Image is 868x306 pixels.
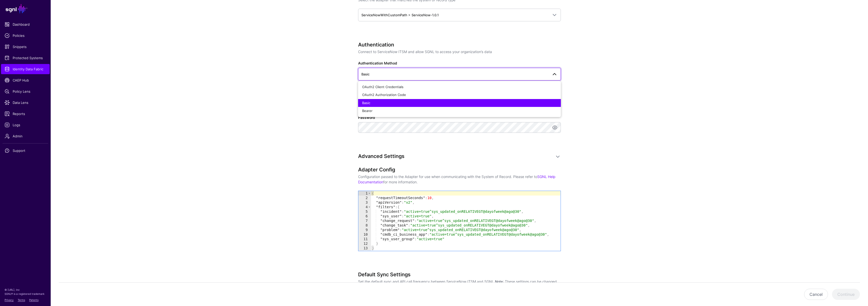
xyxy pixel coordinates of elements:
[358,223,371,228] div: 8
[495,279,503,284] strong: Note
[5,292,46,296] p: SGNL® is a registered trademark
[1,75,50,85] a: CAEP Hub
[5,298,14,301] a: Privacy
[361,13,439,17] span: ServiceNowWithCustomPath > ServiceNow-1.0.1
[368,191,371,196] span: Toggle code folding, rows 1 through 13
[1,64,50,74] a: Identity Data Fabric
[358,167,561,173] h3: Adapter Config
[358,209,371,214] div: 5
[1,131,50,141] a: Admin
[5,33,46,38] span: Policies
[1,19,50,29] a: Dashboard
[18,298,25,301] a: Terms
[358,174,561,185] p: Configuration passed to the Adapter for use when communicating with the System of Record. Please ...
[358,246,371,250] div: 13
[358,42,561,48] h3: Authentication
[358,241,371,246] div: 12
[3,3,48,14] a: SGNL
[362,93,406,97] span: OAuth2 Authorization Code
[358,205,371,209] div: 4
[1,53,50,63] a: Protected Systems
[5,78,46,83] span: CAEP Hub
[1,30,50,41] a: Policies
[358,237,371,241] div: 11
[804,289,828,300] button: Cancel
[358,218,371,223] div: 7
[5,288,46,292] p: © [URL], Inc
[361,72,370,76] span: Basic
[362,101,370,105] span: Basic
[358,60,397,66] label: Authentication Method
[5,22,46,27] span: Dashboard
[358,214,371,218] div: 6
[5,122,46,127] span: Logs
[5,100,46,105] span: Data Lens
[362,85,403,89] span: OAuth2 Client Credentials
[358,228,371,232] div: 9
[358,191,371,196] div: 1
[358,196,371,200] div: 2
[1,109,50,119] a: Reports
[358,153,551,159] h3: Advanced Settings
[358,91,561,99] button: OAuth2 Authorization Code
[1,98,50,108] a: Data Lens
[358,107,561,115] button: Bearer
[1,42,50,52] a: Snippets
[362,109,373,113] span: Bearer
[5,89,46,94] span: Policy Lens
[358,232,371,237] div: 10
[358,271,561,278] h3: Default Sync Settings
[358,279,561,289] p: Set the default sync and API call frequency between ServiceNow ITSM and SGNL. : These settings ca...
[358,115,375,120] label: Password
[1,120,50,130] a: Logs
[1,86,50,96] a: Policy Lens
[5,148,46,153] span: Support
[29,298,39,301] a: Patents
[358,83,561,91] button: OAuth2 Client Credentials
[358,174,555,184] a: SGNL Help Documentation
[5,111,46,116] span: Reports
[368,205,371,209] span: Toggle code folding, rows 4 through 12
[358,200,371,205] div: 3
[5,44,46,49] span: Snippets
[358,99,561,107] button: Basic
[358,49,561,54] p: Connect to ServiceNow ITSM and allow SGNL to access your organization’s data
[5,55,46,60] span: Protected Systems
[5,134,46,139] span: Admin
[5,67,46,72] span: Identity Data Fabric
